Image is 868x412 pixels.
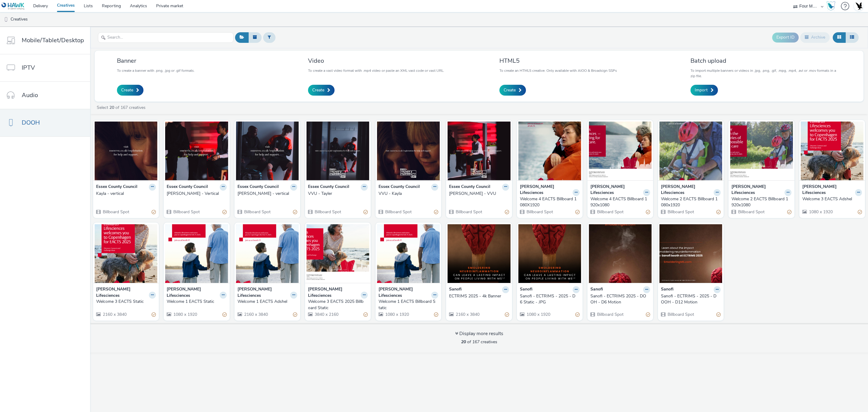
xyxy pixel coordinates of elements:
a: Welcome 1 EACTS Billboard Static [379,299,438,311]
img: Tyler - vertical visual [236,122,299,180]
div: Sanofi - ECTRIMS - 2025 - D6 Static - JPG [520,293,577,306]
div: Partially valid [434,209,438,215]
span: Create [312,87,324,93]
strong: Essex County Council [449,184,490,191]
h3: Video [308,57,444,65]
a: [PERSON_NAME] - vertical [237,191,297,197]
div: Partially valid [152,209,156,215]
div: Partially valid [363,312,368,318]
img: Welcome 3 EACTS 2025 Billboard Static visual [307,224,369,283]
a: Create [308,85,335,96]
img: Kayla - vertical visual [95,122,157,180]
img: VVU - Tayler visual [307,122,369,180]
img: dooh [3,17,9,23]
img: Welcome 1 EACTS Adshel visual [236,224,299,283]
span: 1080 x 1920 [385,312,409,317]
a: Select of 167 creatives [96,105,148,110]
div: Partially valid [293,209,297,215]
h3: HTML5 [499,57,617,65]
button: Export ID [772,33,799,42]
span: of 167 creatives [461,339,497,345]
img: undefined Logo [2,2,25,10]
div: Sanofi - ECTRIMS - 2025 - DOOH - D12 Motion [661,293,718,306]
p: To create a vast video format with .mp4 video or paste an XML vast code or vast URL. [308,68,444,73]
span: 1080 x 1920 [526,312,550,317]
strong: 20 [461,339,466,345]
span: 1080 x 1920 [173,312,197,317]
a: Welcome 2 EACTS Billboard 1920x1080 [731,196,791,208]
p: To create a banner with .png, .jpg or .gif formats. [117,68,195,73]
h3: Batch upload [690,57,841,65]
div: Partially valid [505,312,509,318]
span: Billboard Spot [526,209,553,215]
a: Welcome 1 EACTS Static [167,299,226,305]
strong: Essex County Council [96,184,137,191]
div: Display more results [455,330,503,337]
div: Partially valid [363,209,368,215]
span: 2160 x 3840 [244,312,268,317]
span: Create [121,87,133,93]
img: Elijah - Vertical visual [165,122,228,180]
strong: [PERSON_NAME] Lifesciences [731,184,783,196]
strong: Essex County Council [379,184,420,191]
strong: [PERSON_NAME] Lifesciences [590,184,642,196]
img: Welcome 3 EACTS Static visual [95,224,157,283]
span: Billboard Spot [596,209,624,215]
a: Hawk Academy [826,1,838,11]
a: Kayla - vertical [96,191,156,197]
span: 2160 x 3840 [102,312,127,317]
a: Welcome 3 EACTS Adshel [802,196,862,202]
span: Billboard Spot [455,209,482,215]
div: Partially valid [575,312,580,318]
div: Partially valid [858,209,862,215]
div: Partially valid [787,209,791,215]
div: Welcome 2 EACTS Billboard 1920x1080 [731,196,789,208]
div: ECTRIMS 2025 - 4k Banner [449,293,506,299]
div: Welcome 3 EACTS Static [96,299,153,305]
span: Billboard Spot [385,209,412,215]
div: Welcome 4 EACTS Billboard 1920x1080 [590,196,648,208]
div: Partially valid [222,209,227,215]
img: Welcome 2 EACTS Billboard 1080x1920 visual [659,122,722,180]
span: 1080 x 1920 [808,209,833,215]
strong: Essex County Council [167,184,208,191]
a: Import [690,85,718,96]
img: Hawk Academy [826,1,835,11]
span: Billboard Spot [667,209,694,215]
a: VVU - Tayler [308,191,368,197]
a: [PERSON_NAME] - Vertical [167,191,226,197]
div: [PERSON_NAME] - vertical [237,191,295,197]
strong: [PERSON_NAME] Lifesciences [802,184,854,196]
a: Welcome 3 EACTS 2025 Billboard Static [308,299,368,311]
span: Billboard Spot [667,312,694,317]
input: Search... [98,32,234,43]
img: VVU - Kayla visual [377,122,440,180]
div: [PERSON_NAME] - VVU [449,191,506,197]
strong: [PERSON_NAME] Lifesciences [237,286,289,299]
a: VVU - Kayla [379,191,438,197]
div: Partially valid [716,312,721,318]
span: Billboard Spot [173,209,200,215]
strong: Sanofi [661,286,674,293]
div: Partially valid [646,209,650,215]
img: Welcome 1 EACTS Static visual [165,224,228,283]
img: ECTRIMS 2025 - 4k Banner visual [448,224,510,283]
img: Welcome 3 EACTS Adshel visual [801,122,863,180]
span: IPTV [22,63,35,72]
button: Archive [800,32,830,43]
div: Partially valid [646,312,650,318]
span: Create [504,87,516,93]
span: Billboard Spot [596,312,624,317]
strong: [PERSON_NAME] Lifesciences [379,286,430,299]
span: Import [695,87,708,93]
div: Partially valid [575,209,580,215]
button: Table [845,32,859,43]
strong: [PERSON_NAME] Lifesciences [520,184,571,196]
p: To import multiple banners or videos in .jpg, .png, .gif, .mpg, .mp4, .avi or .mov formats in a z... [690,68,841,79]
a: Sanofi - ECTRIMS 2025 - DOOH - D6 Motion [590,293,650,306]
div: Welcome 1 EACTS Billboard Static [379,299,436,311]
strong: [PERSON_NAME] Lifesciences [167,286,218,299]
a: Welcome 4 EACTS Billboard 1920x1080 [590,196,650,208]
div: Partially valid [293,312,297,318]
